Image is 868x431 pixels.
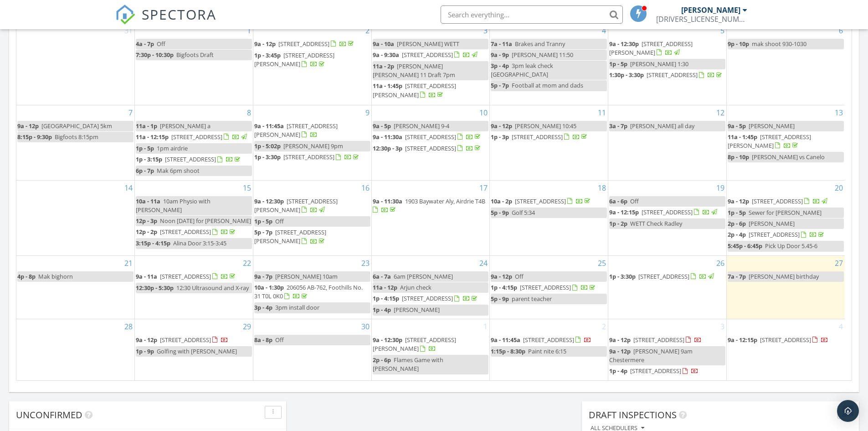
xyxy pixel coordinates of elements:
a: 1p - 4p [STREET_ADDRESS] [609,366,725,377]
span: [STREET_ADDRESS] [647,71,698,79]
a: 1p - 3:15p [STREET_ADDRESS] [136,154,252,165]
td: Go to October 2, 2025 [490,319,608,380]
a: 9a - 12p [STREET_ADDRESS] [254,39,370,50]
span: 9p - 10p [728,40,749,48]
span: [PERSON_NAME] vs Canelo [752,153,825,161]
span: [STREET_ADDRESS] [278,40,329,48]
span: 1p - 3:15p [136,155,162,163]
span: Alina Door 3:15-3:45 [173,239,226,247]
span: Off [630,197,639,205]
a: 9a - 12p [STREET_ADDRESS] [609,335,725,346]
span: [STREET_ADDRESS] [283,153,334,161]
a: Go to September 28, 2025 [123,319,134,334]
a: 2p - 4p [STREET_ADDRESS] [728,229,844,240]
span: 5p - 9p [491,295,509,303]
a: Go to September 30, 2025 [360,319,371,334]
a: 1p - 3:30p [STREET_ADDRESS] [609,272,715,280]
a: 12p - 2p [STREET_ADDRESS] [136,228,237,236]
span: 1p - 5p [609,60,627,68]
span: 9a - 5p [373,122,391,130]
span: [STREET_ADDRESS][PERSON_NAME] [254,51,334,68]
span: 9a - 12p [491,122,512,130]
span: Mak 6pm shoot [157,166,200,175]
span: Mak bighorn [38,272,73,280]
a: 10a - 2p [STREET_ADDRESS] [491,197,592,205]
a: 9a - 12:15p [STREET_ADDRESS] [728,335,844,346]
span: SPECTORA [142,5,216,24]
span: 11a - 12:15p [136,133,169,141]
span: [STREET_ADDRESS] [752,197,803,205]
span: Flames Game with [PERSON_NAME] [373,356,443,373]
input: Search everything... [441,5,623,24]
span: [STREET_ADDRESS][PERSON_NAME] [254,122,338,139]
span: [STREET_ADDRESS] [160,228,211,236]
a: 1p - 4:15p [STREET_ADDRESS] [491,282,607,293]
a: 12:30p - 3p [STREET_ADDRESS] [373,143,489,154]
span: 1:30p - 3:30p [609,71,644,79]
a: 9a - 12:30p [STREET_ADDRESS][PERSON_NAME] [609,40,693,57]
span: 1p - 5p [136,144,154,152]
span: 9a - 12p [17,122,39,130]
a: Go to September 4, 2025 [600,23,608,38]
a: 9a - 12:30p [STREET_ADDRESS][PERSON_NAME] [609,39,725,58]
a: 9a - 12:30p [STREET_ADDRESS][PERSON_NAME] [254,197,338,214]
span: 10a - 2p [491,197,512,205]
span: 9a - 10a [373,40,394,48]
span: 9a - 5p [728,122,746,130]
a: 2p - 4p [STREET_ADDRESS] [728,230,826,239]
span: 5p - 7p [254,228,272,236]
span: 5p - 9p [491,208,509,217]
span: 11a - 12p [373,283,397,291]
span: Off [275,336,284,344]
td: Go to September 16, 2025 [253,180,371,255]
a: Go to September 17, 2025 [478,181,489,195]
span: 9a - 11:30a [373,133,402,141]
a: 5p - 7p [STREET_ADDRESS][PERSON_NAME] [254,228,326,245]
a: Go to September 16, 2025 [360,181,371,195]
span: [STREET_ADDRESS][PERSON_NAME] [373,336,456,353]
a: 9a - 12:30p [STREET_ADDRESS][PERSON_NAME] [373,336,456,353]
span: parent teacher [512,295,552,303]
span: [PERSON_NAME] birthday [749,272,819,280]
td: Go to September 6, 2025 [726,23,845,105]
span: 1p - 3:30p [254,153,281,161]
a: 11a - 12:15p [STREET_ADDRESS] [136,132,252,143]
a: Go to September 11, 2025 [596,105,608,120]
a: 9a - 12:15p [STREET_ADDRESS] [609,207,725,218]
span: mak shoot 930-1030 [752,40,806,48]
td: Go to September 1, 2025 [135,23,253,105]
span: Off [515,272,524,280]
td: Go to September 5, 2025 [608,23,727,105]
a: 10a - 1:30p 206056 AB-762, Foothills No. 31 T0L 0K0 [254,283,363,300]
a: 1p - 3p [STREET_ADDRESS] [491,133,589,141]
span: 6a - 7a [373,272,391,280]
td: Go to September 7, 2025 [16,105,135,180]
span: Brakes and Tranny [515,40,565,48]
span: 2p - 6p [728,219,746,228]
span: 8a - 8p [254,336,272,344]
span: 9a - 11:45a [491,336,520,344]
a: 9a - 11:45a [STREET_ADDRESS][PERSON_NAME] [254,122,338,139]
span: WETT Check Radley [630,219,682,228]
span: 9a - 12:15p [728,336,757,344]
a: Go to September 27, 2025 [833,256,845,270]
span: 3pm install door [275,303,319,312]
span: 1p - 5:02p [254,142,281,150]
a: 9a - 9:30a [STREET_ADDRESS] [373,51,479,59]
span: [STREET_ADDRESS] [171,133,222,141]
td: Go to September 13, 2025 [726,105,845,180]
span: 9a - 12:30p [254,197,284,205]
span: 11a - 1:45p [373,82,402,90]
a: 10a - 2p [STREET_ADDRESS] [491,196,607,207]
a: 9a - 11:30a 1903 Baywater Aly, Airdrie T4B [373,196,489,216]
td: Go to September 9, 2025 [253,105,371,180]
a: Go to September 14, 2025 [123,181,134,195]
td: Go to October 1, 2025 [371,319,490,380]
span: [STREET_ADDRESS] [760,336,811,344]
span: [STREET_ADDRESS] [402,51,453,59]
td: Go to September 22, 2025 [135,255,253,319]
a: Go to October 4, 2025 [837,319,845,334]
span: 9a - 12p [254,40,276,48]
a: Go to September 24, 2025 [478,256,489,270]
td: Go to September 30, 2025 [253,319,371,380]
